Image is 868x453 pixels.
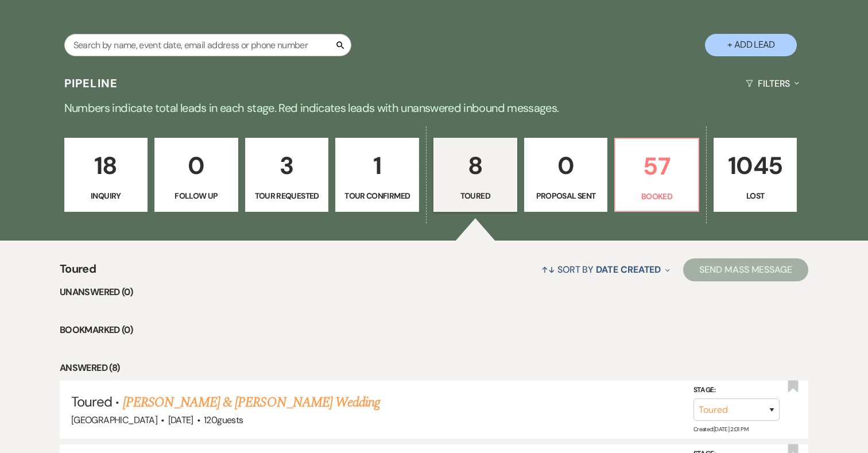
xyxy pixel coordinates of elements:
h3: Pipeline [64,75,118,91]
a: 18Inquiry [64,138,148,212]
a: 3Tour Requested [245,138,329,212]
button: Filters [741,68,804,99]
span: Created: [DATE] 2:01 PM [693,425,748,433]
p: Numbers indicate total leads in each stage. Red indicates leads with unanswered inbound messages. [21,99,847,117]
p: Inquiry [72,189,141,202]
span: [GEOGRAPHIC_DATA] [71,414,157,426]
span: [DATE] [168,414,193,426]
input: Search by name, event date, email address or phone number [64,34,351,56]
li: Unanswered (0) [60,285,808,300]
p: 1 [343,146,412,185]
a: 1045Lost [714,138,797,212]
a: 0Follow Up [154,138,238,212]
button: + Add Lead [705,34,797,56]
p: Follow Up [162,189,231,202]
p: Tour Confirmed [343,189,412,202]
a: 1Tour Confirmed [335,138,419,212]
p: 0 [532,146,600,185]
li: Bookmarked (0) [60,323,808,338]
p: Tour Requested [253,189,321,202]
span: Toured [60,260,96,285]
button: Send Mass Message [683,258,808,281]
span: ↑↓ [541,264,555,276]
span: Toured [71,393,112,411]
p: 57 [622,147,691,185]
p: Toured [441,189,510,202]
p: Lost [721,189,790,202]
a: 57Booked [614,138,699,212]
p: 0 [162,146,231,185]
p: 3 [253,146,321,185]
a: [PERSON_NAME] & [PERSON_NAME] Wedding [123,392,380,413]
p: 18 [72,146,141,185]
span: Date Created [596,264,661,276]
p: 8 [441,146,510,185]
a: 8Toured [433,138,517,212]
span: 120 guests [204,414,243,426]
p: Proposal Sent [532,189,600,202]
a: 0Proposal Sent [524,138,608,212]
label: Stage: [693,384,780,397]
button: Sort By Date Created [537,254,675,285]
p: Booked [622,190,691,203]
li: Answered (8) [60,361,808,375]
p: 1045 [721,146,790,185]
